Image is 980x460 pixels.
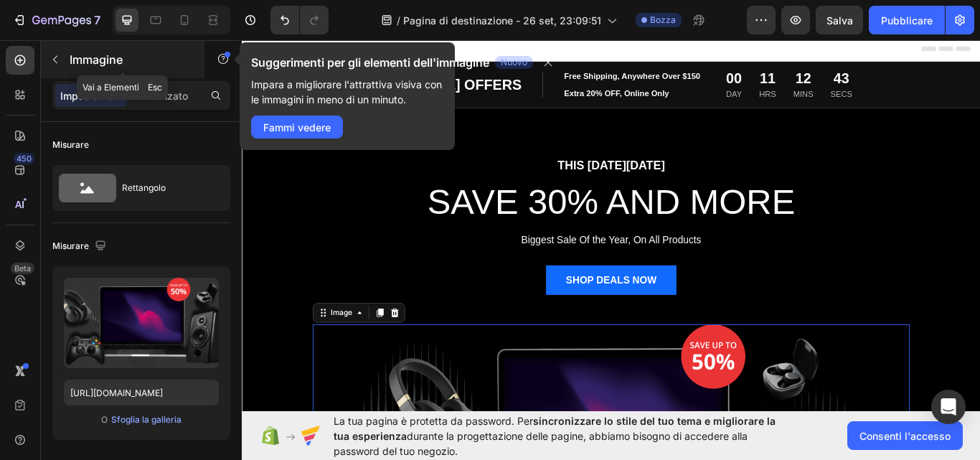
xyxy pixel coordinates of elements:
[110,413,182,427] button: Sfoglia la galleria
[931,390,966,424] div: Apri Intercom Messenger
[826,14,853,27] font: Salva
[375,60,534,74] p: Extra 20% OFF, Online Only
[350,42,351,71] img: Alt Image
[100,316,131,329] div: Image
[565,39,583,60] div: 00
[334,430,748,457] font: durante la progettazione delle pagine, abbiamo bisogno di accedere alla password del tuo negozio.
[64,278,219,368] img: anteprima-immagine
[354,267,506,301] button: SHOP DEALS NOW
[242,37,980,415] iframe: Area di progettazione
[14,263,31,273] font: Beta
[881,14,933,27] font: Pubblicare
[84,142,777,160] p: THIS [DATE][DATE]
[84,227,777,248] p: Biggest Sale Of the Year, On All Products
[270,6,329,34] div: Annulla/Ripristina
[377,276,483,293] div: SHOP DEALS NOW
[816,6,863,34] button: Salva
[403,14,601,27] font: Pagina di destinazione - 26 set, 23:09:51
[64,380,219,405] input: https://esempio.com/immagine.jpg
[94,13,100,27] font: 7
[643,60,666,75] p: MINS
[6,6,107,34] button: 7
[143,90,188,102] font: Avanzato
[565,60,583,75] p: DAY
[603,60,622,75] p: HRS
[650,14,676,25] font: Bozza
[84,166,777,219] p: SAVE 30% AND MORE
[643,39,666,60] div: 12
[111,414,182,425] font: Sfoglia la galleria
[334,415,776,442] font: sincronizzare lo stile del tuo tema e migliorare la tua esperienza
[869,6,945,34] button: Pubblicare
[859,430,951,442] font: Consenti l'accesso
[60,90,122,102] font: Impostazioni
[686,60,711,75] p: SECS
[334,415,533,427] font: La tua pagina è protetta da password. Per
[52,240,89,251] font: Misurare
[17,154,32,164] font: 450
[686,39,711,60] div: 43
[70,52,123,67] font: Immagine
[397,14,400,27] font: /
[375,39,534,54] p: Free Shipping, Anywhere Over $150
[122,182,166,193] font: Rettangolo
[52,139,89,150] font: Misurare
[70,51,192,68] p: Immagine
[603,39,622,60] div: 11
[101,414,108,425] font: O
[847,421,963,450] button: Consenti l'accesso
